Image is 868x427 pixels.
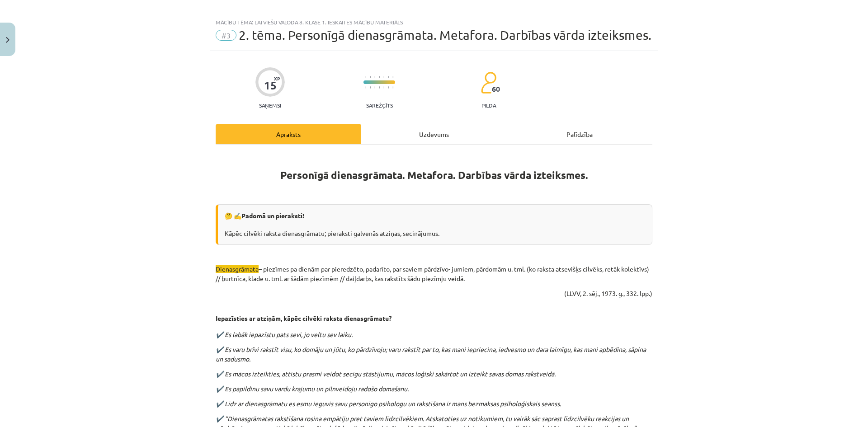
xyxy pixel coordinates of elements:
div: Palīdzība [507,124,652,144]
img: students-c634bb4e5e11cddfef0936a35e636f08e4e9abd3cc4e673bd6f9a4125e45ecb1.svg [481,71,496,94]
strong: Padomā un pieraksti! [241,211,304,220]
div: Apraksts [216,124,361,144]
em: ✔️ Es varu brīvi rakstīt visu, ko domāju un jūtu, ko pārdzīvoju; varu rakstīt par to, kas mani ie... [216,345,646,363]
img: icon-short-line-57e1e144782c952c97e751825c79c345078a6d821885a25fce030b3d8c18986b.svg [379,86,380,89]
img: icon-short-line-57e1e144782c952c97e751825c79c345078a6d821885a25fce030b3d8c18986b.svg [392,86,393,89]
img: icon-short-line-57e1e144782c952c97e751825c79c345078a6d821885a25fce030b3d8c18986b.svg [379,76,380,78]
img: icon-short-line-57e1e144782c952c97e751825c79c345078a6d821885a25fce030b3d8c18986b.svg [370,86,371,89]
span: Dienasgrāmata [216,265,259,273]
em: ✔️ Es papildinu savu vārdu krājumu un pilnveidoju radošo domāšanu. [216,385,409,393]
strong: Personīgā dienasgrāmata. Metafora. Darbības vārda izteiksmes. [280,169,588,182]
em: ✔️ Es mācos izteikties, attīstu prasmi veidot secīgu stāstījumu, mācos loģiski sakārtot un izteik... [216,370,556,378]
p: – piezīmes pa dienām par pieredzēto, padarīto, par saviem pārdzīvo- jumiem, pārdomām u. tml. (ko ... [216,264,652,283]
p: pilda [481,102,496,108]
img: icon-short-line-57e1e144782c952c97e751825c79c345078a6d821885a25fce030b3d8c18986b.svg [388,86,389,89]
p: Sarežģīts [366,102,393,108]
span: #3 [216,30,236,41]
div: 15 [264,79,277,92]
span: 2. tēma. Personīgā dienasgrāmata. Metafora. Darbības vārda izteiksmes. [239,28,651,42]
img: icon-short-line-57e1e144782c952c97e751825c79c345078a6d821885a25fce030b3d8c18986b.svg [374,86,375,89]
span: XP [274,76,280,81]
em: ✔️ Es labāk iepazīstu pats sevi, jo veltu sev laiku. [216,330,353,338]
em: ✔️ Līdz ar dienasgrāmatu es esmu ieguvis savu personīgo psihologu un rakstīšana ir mans bezmaksas... [216,399,561,408]
img: icon-short-line-57e1e144782c952c97e751825c79c345078a6d821885a25fce030b3d8c18986b.svg [365,86,366,89]
img: icon-short-line-57e1e144782c952c97e751825c79c345078a6d821885a25fce030b3d8c18986b.svg [374,76,375,78]
div: Mācību tēma: Latviešu valoda 8. klase 1. ieskaites mācību materiāls [216,19,652,25]
p: (LLVV, 2. sēj., 1973. g., 332. lpp.) [216,289,652,298]
div: 🤔 ✍️ Kāpēc cilvēki raksta dienasgrāmatu; pieraksti galvenās atziņas, secinājumus. [216,204,652,245]
img: icon-short-line-57e1e144782c952c97e751825c79c345078a6d821885a25fce030b3d8c18986b.svg [365,76,366,78]
img: icon-short-line-57e1e144782c952c97e751825c79c345078a6d821885a25fce030b3d8c18986b.svg [388,76,389,78]
div: Uzdevums [361,124,507,144]
img: icon-short-line-57e1e144782c952c97e751825c79c345078a6d821885a25fce030b3d8c18986b.svg [383,76,384,78]
p: Saņemsi [255,102,285,108]
img: icon-close-lesson-0947bae3869378f0d4975bcd49f059093ad1ed9edebbc8119c70593378902aed.svg [6,37,9,43]
img: icon-short-line-57e1e144782c952c97e751825c79c345078a6d821885a25fce030b3d8c18986b.svg [383,86,384,89]
img: icon-short-line-57e1e144782c952c97e751825c79c345078a6d821885a25fce030b3d8c18986b.svg [392,76,393,78]
span: 60 [492,85,500,93]
strong: Iepazīsties ar atziņām, kāpēc cilvēki raksta dienasgrāmatu? [216,305,392,322]
img: icon-short-line-57e1e144782c952c97e751825c79c345078a6d821885a25fce030b3d8c18986b.svg [370,76,371,78]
